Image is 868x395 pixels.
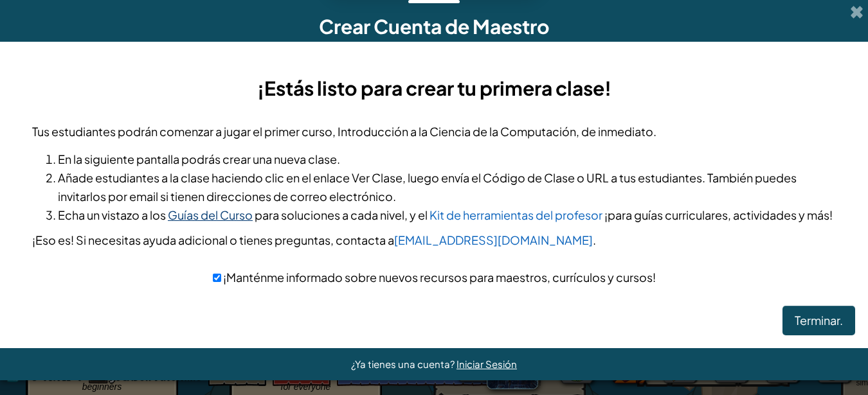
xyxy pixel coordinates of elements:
[221,270,656,285] span: ¡Manténme informado sobre nuevos recursos para maestros, currículos y cursos!
[429,207,602,222] a: Kit de herramientas del profesor
[168,207,253,222] a: Guías del Curso
[58,168,836,206] li: Añade estudiantes a la clase haciendo clic en el enlace Ver Clase, luego envía el Código de Clase...
[319,14,550,39] span: Crear Cuenta de Maestro
[604,207,833,222] span: ¡para guías curriculares, actividades y más!
[394,233,593,247] a: [EMAIL_ADDRESS][DOMAIN_NAME]
[32,74,836,103] h3: ¡Estás listo para crear tu primera clase!
[32,122,836,141] p: Tus estudiantes podrán comenzar a jugar el primer curso, Introducción a la Ciencia de la Computac...
[255,207,428,222] span: para soluciones a cada nivel, y el
[58,207,166,222] span: Echa un vistazo a los
[351,358,457,370] span: ¿Ya tienes una cuenta?
[58,150,836,168] li: En la siguiente pantalla podrás crear una nueva clase.
[782,306,855,335] button: Terminar.
[457,358,517,370] a: Iniciar Sesión
[32,233,596,247] span: ¡Eso es! Si necesitas ayuda adicional o tienes preguntas, contacta a .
